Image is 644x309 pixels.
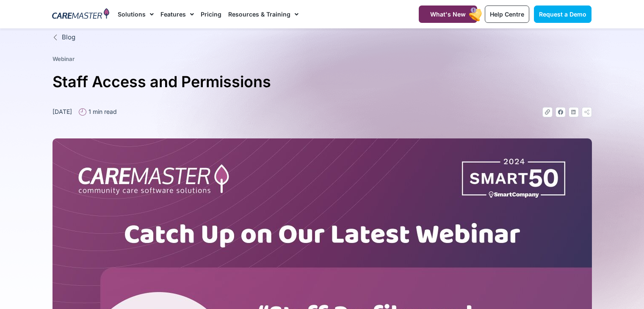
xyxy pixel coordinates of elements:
a: Webinar [53,55,75,62]
a: Request a Demo [534,6,591,23]
img: CareMaster Logo [52,8,109,21]
a: Blog [53,33,592,42]
time: [DATE] [53,108,72,115]
span: Blog [60,33,75,42]
h1: Staff Access and Permissions [53,69,592,94]
span: What's New [430,11,466,18]
span: Request a Demo [539,11,586,18]
span: Help Centre [490,11,524,18]
span: 1 min read [86,107,117,116]
a: Help Centre [485,6,529,23]
a: What's New [419,6,477,23]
